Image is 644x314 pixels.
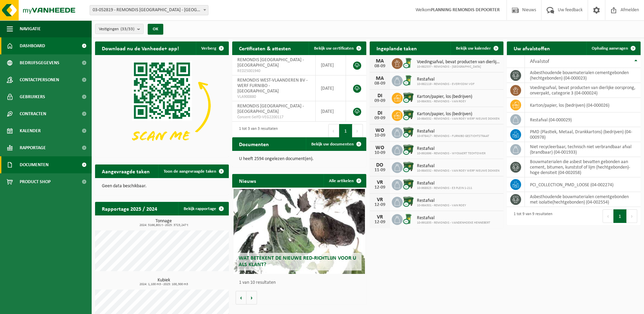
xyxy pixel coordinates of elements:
[373,81,387,86] div: 08-09
[417,152,485,156] span: 10-992696 - REMONDIS - WYCKAERT TECHTOWER
[603,209,613,223] button: Previous
[306,137,366,151] a: Bekijk uw documenten
[239,256,356,267] span: Wat betekent de nieuwe RED-richtlijn voor u als klant?
[586,41,640,55] a: Ophaling aanvragen
[417,94,472,100] span: Karton/papier, los (bedrijven)
[352,124,363,138] button: Next
[316,55,346,75] td: [DATE]
[311,142,354,146] span: Bekijk uw documenten
[90,5,208,15] span: 03-052819 - REMONDIS WEST-VLAANDEREN - OOSTENDE
[592,46,628,51] span: Ophaling aanvragen
[309,41,366,55] a: Bekijk uw certificaten
[237,104,304,114] span: REMONDIS [GEOGRAPHIC_DATA] - [GEOGRAPHIC_DATA]
[234,189,365,274] a: Wat betekent de nieuwe RED-richtlijn voor u als klant?
[403,213,414,225] img: WB-0240-CU
[525,127,641,142] td: PMD (Plastiek, Metaal, Drankkartons) (bedrijven) (04-000978)
[373,185,387,190] div: 12-09
[525,112,641,127] td: restafval (04-000029)
[525,177,641,192] td: PCI_COLLECTION_PMD_LOOSE (04-002274)
[373,99,387,103] div: 09-09
[373,133,387,138] div: 10-09
[20,54,59,71] span: Bedrijfsgegevens
[373,197,387,203] div: VR
[417,215,490,221] span: Restafval
[613,209,627,223] button: 1
[328,124,339,138] button: Previous
[95,41,186,55] h2: Download nu de Vanheede+ app!
[417,221,490,225] span: 10-991835 - REMONDIS - VANDENHOEKE HENNEBERT
[510,209,552,224] div: 1 tot 9 van 9 resultaten
[373,110,387,116] div: DI
[239,157,359,161] p: U heeft 2594 ongelezen document(en).
[403,144,414,155] img: WB-1100-CU
[373,76,387,81] div: MA
[237,57,304,68] span: REMONDIS [GEOGRAPHIC_DATA] - [GEOGRAPHIC_DATA]
[417,146,485,152] span: Restafval
[373,168,387,173] div: 11-09
[417,204,466,208] span: 10-984301 - REMONDIS - VAN ROEY
[417,186,472,190] span: 10-968925 - REMONDIS - E3 PLEIN 1-211
[417,111,499,117] span: Karton/papier, los (bedrijven)
[239,280,363,285] p: 1 van 10 resultaten
[417,134,489,138] span: 10-978417 - REMONDIS - FURNIBO GESTICHTSTRAAT
[95,202,164,215] h2: Rapportage 2025 / 2024
[95,24,144,34] button: Vestigingen(33/33)
[20,37,45,54] span: Dashboard
[373,93,387,99] div: DI
[417,169,499,173] span: 10-984532 - REMONDIS - VAN ROEY WERF NIEUWE DOKKEN
[339,124,352,138] button: 1
[324,174,366,188] a: Alle artikelen
[403,161,414,173] img: WB-1100-CU
[525,83,641,98] td: voedingsafval, bevat producten van dierlijke oorsprong, onverpakt, categorie 3 (04-000024)
[373,214,387,220] div: VR
[20,173,51,190] span: Product Shop
[90,5,208,15] span: 03-052819 - REMONDIS WEST-VLAANDEREN - OOSTENDE
[95,164,157,178] h2: Aangevraagde taken
[373,145,387,151] div: WO
[158,164,228,178] a: Toon de aangevraagde taken
[232,174,263,187] h2: Nieuws
[148,24,163,35] button: OK
[20,71,59,88] span: Contactpersonen
[316,75,346,101] td: [DATE]
[417,163,499,169] span: Restafval
[403,178,414,190] img: WB-1100-CU
[627,209,637,223] button: Next
[417,82,475,86] span: 10-982119 - REMONDIS - EVERYCOM VOF
[98,283,229,286] span: 2024: 1,100 m3 - 2025: 100,300 m3
[98,219,229,227] h3: Tonnage
[20,156,49,173] span: Documenten
[417,117,499,121] span: 10-984532 - REMONDIS - VAN ROEY WERF NIEUWE DOKKEN
[196,41,228,55] button: Verberg
[456,46,491,51] span: Bekijk uw kalender
[95,55,229,156] img: Download de VHEPlus App
[236,291,246,304] button: Vorige
[236,123,278,138] div: 1 tot 3 van 3 resultaten
[403,109,414,121] img: WB-1100-CU
[20,20,41,37] span: Navigatie
[237,94,310,100] span: VLA900880
[525,192,641,207] td: asbesthoudende bouwmaterialen cementgebonden met isolatie(hechtgebonden) (04-002554)
[370,41,424,55] h2: Ingeplande taken
[237,68,310,74] span: RED25001940
[237,115,310,120] span: Consent-SelfD-VEG2200117
[417,77,475,82] span: Restafval
[373,116,387,121] div: 09-09
[403,92,414,103] img: WB-1100-CU
[525,68,641,83] td: asbesthoudende bouwmaterialen cementgebonden (hechtgebonden) (04-000023)
[20,139,46,156] span: Rapportage
[403,74,414,86] img: WB-0240-CU
[373,64,387,69] div: 08-09
[373,203,387,207] div: 12-09
[530,59,549,64] span: Afvalstof
[373,128,387,133] div: WO
[525,157,641,177] td: bouwmaterialen die asbest bevatten gebonden aan cement, bitumen, kunststof of lijm (hechtgebonden...
[431,7,500,13] strong: PLANNING REMONDIS DEPOORTER
[164,169,216,174] span: Toon de aangevraagde taken
[201,46,216,51] span: Verberg
[373,180,387,185] div: VR
[99,24,134,34] span: Vestigingen
[417,129,489,134] span: Restafval
[20,122,41,139] span: Kalender
[98,278,229,286] h3: Kubiek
